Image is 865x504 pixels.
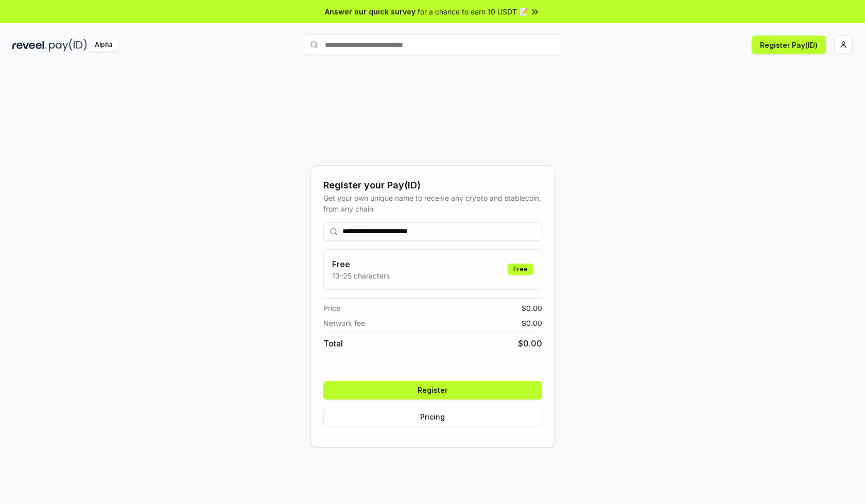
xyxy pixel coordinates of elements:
span: $ 0.00 [518,337,542,350]
h3: Free [332,258,390,270]
div: Free [508,264,533,275]
span: Price [323,303,340,314]
p: 13-25 characters [332,270,390,281]
button: Register [323,381,542,399]
img: pay_id [49,39,87,51]
div: Alpha [89,39,118,51]
span: for a chance to earn 10 USDT 📝 [418,6,528,17]
div: Get your own unique name to receive any crypto and stablecoin, from any chain [323,193,542,214]
img: reveel_dark [12,39,47,51]
span: Network fee [323,318,365,328]
button: Pricing [323,408,542,426]
div: Register your Pay(ID) [323,178,542,193]
span: $ 0.00 [522,303,542,314]
span: Total [323,337,343,350]
button: Register Pay(ID) [752,36,826,54]
span: Answer our quick survey [325,6,416,17]
span: $ 0.00 [522,318,542,328]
